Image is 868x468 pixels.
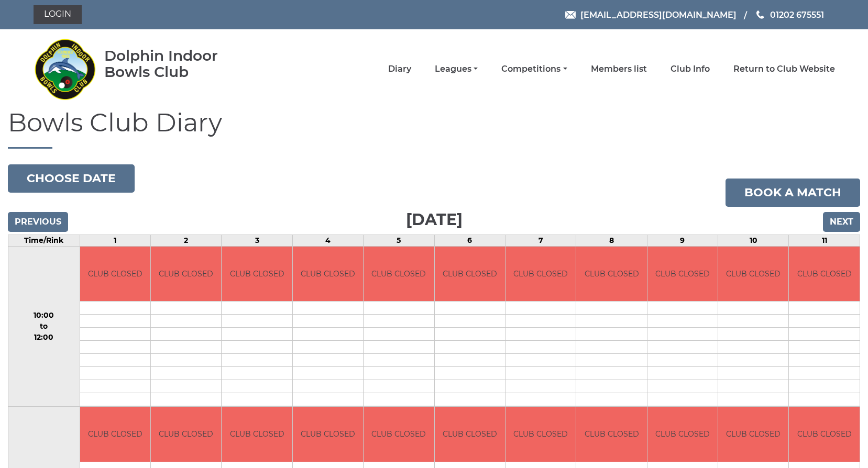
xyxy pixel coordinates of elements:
[293,247,363,302] td: CLUB CLOSED
[647,247,718,302] td: CLUB CLOSED
[770,9,824,19] span: 01202 675551
[647,235,718,246] td: 9
[34,32,96,106] img: Dolphin Indoor Bowls Club
[576,247,646,302] td: CLUB CLOSED
[591,63,647,75] a: Members list
[718,247,788,302] td: CLUB CLOSED
[435,63,478,75] a: Leagues
[151,407,221,462] td: CLUB CLOSED
[151,235,222,246] td: 2
[576,407,646,462] td: CLUB CLOSED
[8,164,135,193] button: Choose date
[733,63,835,75] a: Return to Club Website
[726,179,860,207] a: Book a match
[80,407,150,462] td: CLUB CLOSED
[8,235,80,246] td: Time/Rink
[388,63,411,75] a: Diary
[364,235,434,246] td: 5
[8,212,68,232] input: Previous
[718,235,789,246] td: 10
[222,235,292,246] td: 3
[364,407,434,462] td: CLUB CLOSED
[718,407,788,462] td: CLUB CLOSED
[222,247,292,302] td: CLUB CLOSED
[789,235,860,246] td: 11
[364,247,434,302] td: CLUB CLOSED
[565,8,737,21] a: Email [EMAIL_ADDRESS][DOMAIN_NAME]
[506,407,576,462] td: CLUB CLOSED
[647,407,718,462] td: CLUB CLOSED
[80,247,150,302] td: CLUB CLOSED
[789,407,860,462] td: CLUB CLOSED
[501,63,567,75] a: Competitions
[434,235,505,246] td: 6
[435,247,505,302] td: CLUB CLOSED
[823,212,860,232] input: Next
[756,10,764,19] img: Phone us
[293,407,363,462] td: CLUB CLOSED
[505,235,576,246] td: 7
[151,247,221,302] td: CLUB CLOSED
[565,11,576,19] img: Email
[222,407,292,462] td: CLUB CLOSED
[671,63,710,75] a: Club Info
[8,246,80,407] td: 10:00 to 12:00
[576,235,647,246] td: 8
[580,9,737,19] span: [EMAIL_ADDRESS][DOMAIN_NAME]
[8,109,860,149] h1: Bowls Club Diary
[789,247,860,302] td: CLUB CLOSED
[34,5,82,24] a: Login
[435,407,505,462] td: CLUB CLOSED
[104,48,251,80] div: Dolphin Indoor Bowls Club
[506,247,576,302] td: CLUB CLOSED
[755,8,824,21] a: Phone us 01202 675551
[292,235,363,246] td: 4
[80,235,150,246] td: 1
